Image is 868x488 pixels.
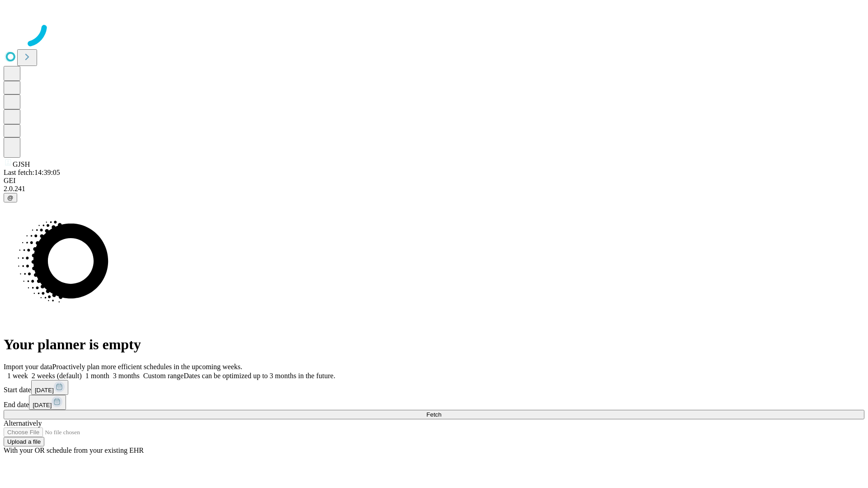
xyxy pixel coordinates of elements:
[4,177,864,185] div: GEI
[4,395,864,410] div: End date
[4,185,864,193] div: 2.0.241
[35,387,54,394] span: [DATE]
[7,372,28,380] span: 1 week
[4,380,864,395] div: Start date
[4,410,864,419] button: Fetch
[426,411,441,418] span: Fetch
[85,372,109,380] span: 1 month
[113,372,140,380] span: 3 months
[184,372,335,380] span: Dates can be optimized up to 3 months in the future.
[4,336,864,353] h1: Your planner is empty
[4,446,144,454] span: With your OR schedule from your existing EHR
[31,380,68,395] button: [DATE]
[29,395,66,410] button: [DATE]
[4,419,42,427] span: Alternatively
[4,437,44,446] button: Upload a file
[32,372,82,380] span: 2 weeks (default)
[33,402,52,408] span: [DATE]
[4,363,52,371] span: Import your data
[7,194,14,201] span: @
[13,160,30,168] span: GJSH
[4,169,60,176] span: Last fetch: 14:39:05
[143,372,184,380] span: Custom range
[52,363,242,371] span: Proactively plan more efficient schedules in the upcoming weeks.
[4,193,17,202] button: @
